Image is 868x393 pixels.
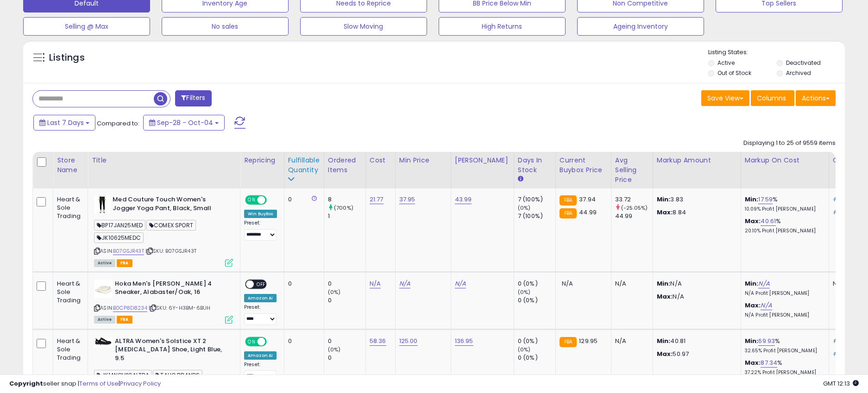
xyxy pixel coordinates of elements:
a: N/A [758,279,769,288]
div: Amazon AI [244,351,277,360]
a: B07GSJR43T [113,247,144,255]
b: Min: [745,279,759,288]
span: 2025-10-12 12:13 GMT [823,379,859,388]
p: 32.65% Profit [PERSON_NAME] [745,348,822,354]
button: Selling @ Max [23,17,150,36]
a: 125.00 [399,337,418,346]
strong: Max: [657,349,673,358]
span: Sep-28 - Oct-04 [157,118,213,127]
b: Min: [745,195,759,204]
b: Max: [745,301,761,310]
small: FBA [560,195,577,206]
b: ALTRA Women's Solstice XT 2 [MEDICAL_DATA] Shoe, Light Blue, 9.5 [115,337,227,365]
p: 10.09% Profit [PERSON_NAME] [745,206,822,212]
div: Ordered Items [328,156,362,175]
div: 33.72 [615,195,653,204]
div: % [745,337,822,354]
div: 0 (0%) [518,354,555,362]
button: Filters [175,90,211,106]
button: Columns [751,90,794,106]
button: Slow Moving [300,17,427,36]
button: Actions [796,90,836,106]
div: Min Price [399,156,447,165]
span: FBA [117,316,132,324]
div: Preset: [244,362,277,382]
strong: Max: [657,292,673,301]
small: (0%) [518,204,531,212]
strong: Max: [657,208,673,217]
p: 8.84 [657,208,734,217]
a: 17.59 [758,195,773,204]
a: 37.95 [399,195,415,204]
p: 20.10% Profit [PERSON_NAME] [745,228,822,234]
span: | SKU: B07GSJR43T [145,247,196,255]
label: Archived [786,69,811,77]
div: Displaying 1 to 25 of 9559 items [743,139,836,148]
span: All listings currently available for purchase on Amazon [94,316,115,324]
span: 44.99 [579,208,597,217]
p: 3.83 [657,195,734,204]
a: 43.99 [455,195,472,204]
p: N/A Profit [PERSON_NAME] [745,312,822,318]
div: Days In Stock [518,156,552,175]
div: Heart & Sole Trading [57,195,81,221]
a: 87.34 [761,358,777,368]
small: (0%) [518,288,531,296]
strong: Min: [657,337,671,345]
div: N/A [615,337,646,345]
span: ON [246,337,258,345]
div: 0 [328,354,365,362]
small: (-25.05%) [621,204,648,212]
a: Privacy Policy [120,379,161,388]
div: 0 [328,296,365,305]
a: 69.93 [758,337,775,346]
div: 0 [288,280,317,288]
a: 21.77 [370,195,384,204]
p: N/A Profit [PERSON_NAME] [745,290,822,297]
div: 7 (100%) [518,195,555,204]
div: Fulfillable Quantity [288,156,320,175]
div: % [745,359,822,376]
div: Amazon AI [244,294,277,302]
div: Preset: [244,304,277,325]
button: Ageing Inventory [577,17,704,36]
img: 31gG49YSVQL._SL40_.jpg [94,280,113,298]
div: 0 [328,337,365,345]
span: OFF [254,280,269,288]
span: OFF [265,196,280,204]
span: 37.94 [579,195,596,204]
div: seller snap | | [9,380,161,388]
label: Active [717,59,735,67]
div: Markup on Cost [745,156,825,165]
div: Store Name [57,156,84,175]
th: The percentage added to the cost of goods (COGS) that forms the calculator for Min & Max prices. [741,152,829,188]
div: Cost [370,156,391,165]
span: Columns [757,94,786,103]
p: 40.81 [657,337,734,345]
span: #417,856 [833,337,861,345]
img: 31Vw73TJN3L._SL40_.jpg [94,195,110,214]
div: 0 (0%) [518,280,555,288]
small: FBA [560,337,577,347]
small: Days In Stock. [518,175,523,183]
h5: Listings [49,51,85,64]
a: N/A [455,279,466,288]
a: 40.61 [761,217,776,226]
span: JK10625MEDC [94,232,144,243]
div: [PERSON_NAME] [455,156,510,165]
div: 7 (100%) [518,212,555,220]
div: Heart & Sole Trading [57,280,81,305]
small: (0%) [518,346,531,353]
button: No sales [162,17,289,36]
span: N/A [562,279,573,288]
div: 0 [288,195,317,204]
small: FBA [560,208,577,218]
p: N/A [657,280,734,288]
button: Save View [701,90,749,106]
a: N/A [370,279,381,288]
div: ASIN: [94,280,233,323]
b: Min: [745,337,759,345]
div: ASIN: [94,195,233,266]
span: FBA [117,259,132,267]
div: N/A [615,280,646,288]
